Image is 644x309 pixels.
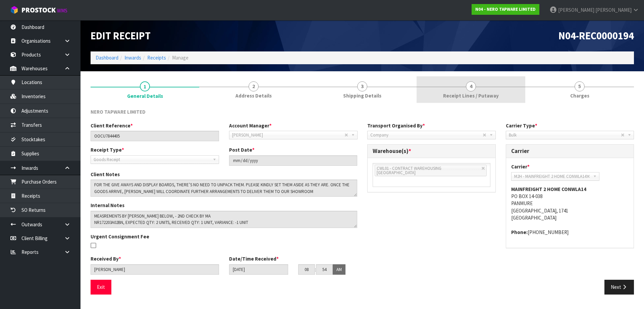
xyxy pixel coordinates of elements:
button: Next [604,280,634,294]
span: N04-REC0000194 [558,29,634,42]
input: MM [316,264,333,275]
label: Receipt Type [91,146,124,153]
span: [PERSON_NAME] [558,7,594,13]
span: 3 [357,81,367,91]
input: Date/Time received [229,264,288,275]
label: Internal Notes [91,202,124,209]
span: General Details [127,92,163,100]
label: Post Date [229,146,255,153]
label: Urgent Consignment Fee [91,233,149,240]
span: 5 [575,81,585,91]
small: WMS [57,7,67,14]
span: ProStock [21,6,56,14]
span: [PERSON_NAME] [595,7,632,13]
input: HH [298,264,315,275]
td: : [315,264,316,275]
span: Shipping Details [343,92,381,99]
strong: N04 - NERO TAPWARE LIMITED [475,6,536,12]
img: cube-alt.png [10,6,18,14]
span: M2H - MAINFREIGHT 2 HOME CONWLA14 [514,172,586,181]
button: AM [333,264,345,275]
strong: phone [511,229,528,235]
address: [PHONE_NUMBER] [511,229,629,236]
label: Received By [91,255,121,262]
span: NERO TAPWARE LIMITED [91,109,146,115]
span: Goods Receipt [94,156,210,164]
span: Receipt Lines / Putaway [443,92,499,99]
span: Edit Receipt [91,29,151,42]
span: 4 [466,81,476,91]
h3: Warehouse(s) [373,148,490,154]
h3: Carrier [511,148,629,154]
span: General Details [91,103,634,300]
span: Company [370,131,483,139]
span: 1 [140,81,150,91]
label: Carrier [511,163,530,170]
label: Client Reference [91,122,133,129]
span: Manage [172,54,189,61]
address: PO BOX 14-038 PANMURE [GEOGRAPHIC_DATA], 1741 [GEOGRAPHIC_DATA] [511,186,629,222]
label: Transport Organised By [367,122,425,129]
button: Exit [91,280,111,294]
a: Dashboard [96,54,118,61]
span: 2 [249,81,259,91]
label: Date/Time Received [229,255,279,262]
input: Client Reference [91,131,219,141]
span: Charges [570,92,589,99]
span: Address Details [235,92,272,99]
span: [PERSON_NAME] [232,131,344,139]
span: Bulk [509,131,621,139]
label: Account Manager [229,122,272,129]
label: Client Notes [91,171,120,178]
strong: MAINFREIGHT 2 HOME CONWLA14 [511,186,586,192]
a: Inwards [124,54,141,61]
a: Receipts [147,54,166,61]
span: CWL01 - CONTRACT WAREHOUSING [GEOGRAPHIC_DATA] [377,165,441,176]
a: N04 - NERO TAPWARE LIMITED [472,4,539,15]
label: Carrier Type [506,122,537,129]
